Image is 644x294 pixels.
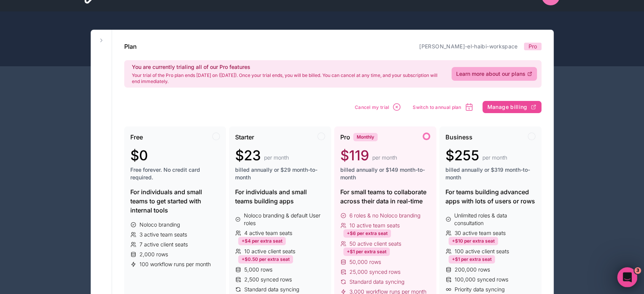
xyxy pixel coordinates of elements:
[419,43,517,50] a: [PERSON_NAME]-el-haibi-workspace
[130,187,220,215] div: For individuals and small teams to get started with internal tools
[139,231,187,238] span: 3 active team seats
[634,267,641,274] span: 3
[132,63,442,71] h2: You are currently trialing all of our Pro features
[349,258,381,266] span: 50,000 rows
[238,237,286,245] div: +$4 per extra seat
[124,42,137,51] h1: Plan
[482,101,541,113] button: Manage billing
[487,104,527,110] span: Manage billing
[244,212,325,227] span: Noloco branding & default User roles
[349,268,400,276] span: 25,000 synced rows
[353,133,378,141] div: Monthly
[238,255,293,264] div: +$0.50 per extra seat
[349,240,401,248] span: 50 active client seats
[349,212,420,219] span: 6 roles & no Noloco branding
[340,166,430,181] span: billed annually or $149 month-to-month
[132,72,442,85] p: Your trial of the Pro plan ends [DATE] on ([DATE]). Once your trial ends, you will be billed. You...
[445,187,535,206] div: For teams building advanced apps with lots of users or rows
[410,100,476,114] button: Switch to annual plan
[340,133,350,142] span: Pro
[244,286,299,293] span: Standard data syncing
[372,154,397,161] span: per month
[235,166,325,181] span: billed annually or $29 month-to-month
[139,241,188,248] span: 7 active client seats
[244,229,292,237] span: 4 active team seats
[452,67,537,81] a: Learn more about our plans
[343,229,391,238] div: +$6 per extra seat
[244,266,272,273] span: 5,000 rows
[340,187,430,206] div: For small teams to collaborate across their data in real-time
[130,166,220,181] span: Free forever. No credit card required.
[449,237,498,245] div: +$10 per extra seat
[235,148,261,163] span: $23
[529,43,537,50] span: Pro
[455,266,490,273] span: 200,000 rows
[340,148,369,163] span: $119
[455,229,506,237] span: 30 active team seats
[139,260,211,268] span: 100 workflow runs per month
[449,255,495,264] div: +$1 per extra seat
[617,267,638,288] iframe: Intercom live chat
[139,221,180,228] span: Noloco branding
[130,148,148,163] span: $0
[244,248,295,255] span: 10 active client seats
[244,276,292,283] span: 2,500 synced rows
[445,166,535,181] span: billed annually or $319 month-to-month
[349,222,400,229] span: 10 active team seats
[456,70,525,78] span: Learn more about our plans
[235,133,254,142] span: Starter
[455,286,505,293] span: Priority data syncing
[454,212,535,227] span: Unlimited roles & data consultation
[235,187,325,206] div: For individuals and small teams building apps
[482,154,507,161] span: per month
[455,248,509,255] span: 100 active client seats
[352,100,404,114] button: Cancel my trial
[343,248,390,256] div: +$1 per extra seat
[355,104,389,110] span: Cancel my trial
[413,104,461,110] span: Switch to annual plan
[445,148,479,163] span: $255
[455,276,508,283] span: 100,000 synced rows
[139,251,168,258] span: 2,000 rows
[264,154,289,161] span: per month
[349,278,404,286] span: Standard data syncing
[445,133,473,142] span: Business
[130,133,143,142] span: Free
